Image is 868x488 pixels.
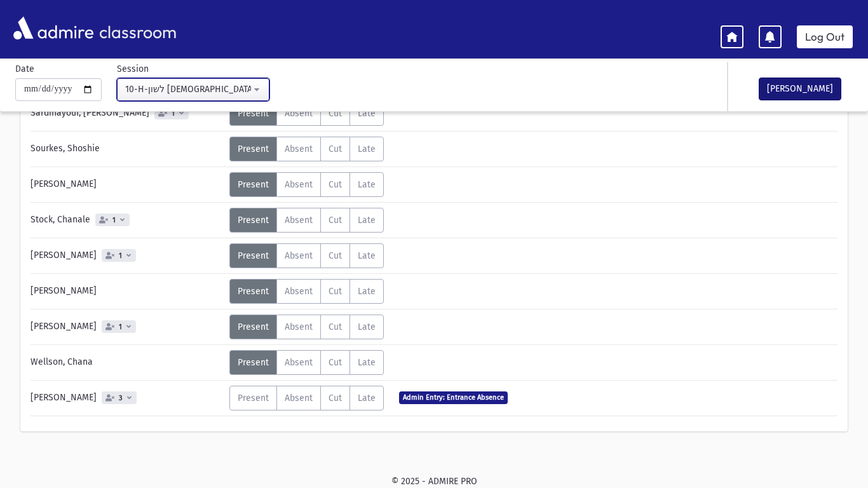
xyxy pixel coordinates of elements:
[116,394,125,402] span: 3
[10,13,97,43] img: AdmirePro
[229,137,384,161] div: AttTypes
[285,322,313,332] span: Absent
[169,109,177,118] span: 1
[285,144,313,154] span: Absent
[229,386,384,410] div: AttTypes
[238,250,269,261] span: Present
[116,252,125,260] span: 1
[24,208,229,233] div: Stock, Chanale
[24,386,229,410] div: [PERSON_NAME]
[285,108,313,119] span: Absent
[285,393,313,403] span: Absent
[358,179,376,190] span: Late
[759,78,841,100] button: [PERSON_NAME]
[358,286,376,297] span: Late
[125,83,251,96] div: 10-H-לשון [DEMOGRAPHIC_DATA](10:00AM-10:45AM)
[358,322,376,332] span: Late
[329,286,342,297] span: Cut
[358,215,376,226] span: Late
[285,215,313,226] span: Absent
[238,286,269,297] span: Present
[238,357,269,368] span: Present
[358,393,376,403] span: Late
[329,108,342,119] span: Cut
[285,286,313,297] span: Absent
[797,25,853,48] a: Log Out
[24,137,229,161] div: Sourkes, Shoshie
[238,393,269,403] span: Present
[15,62,34,76] label: Date
[24,101,229,126] div: Sardinayouf, [PERSON_NAME]
[285,250,313,261] span: Absent
[229,172,384,197] div: AttTypes
[24,243,229,268] div: [PERSON_NAME]
[358,108,376,119] span: Late
[238,179,269,190] span: Present
[285,357,313,368] span: Absent
[329,322,342,332] span: Cut
[399,391,508,403] span: Admin Entry: Entrance Absence
[24,315,229,339] div: [PERSON_NAME]
[229,315,384,339] div: AttTypes
[97,11,177,45] span: classroom
[24,279,229,304] div: [PERSON_NAME]
[358,250,376,261] span: Late
[24,172,229,197] div: [PERSON_NAME]
[229,279,384,304] div: AttTypes
[110,216,118,224] span: 1
[358,357,376,368] span: Late
[24,350,229,375] div: Wellson, Chana
[238,108,269,119] span: Present
[20,475,848,488] div: © 2025 - ADMIRE PRO
[285,179,313,190] span: Absent
[329,144,342,154] span: Cut
[229,101,384,126] div: AttTypes
[238,215,269,226] span: Present
[329,393,342,403] span: Cut
[358,144,376,154] span: Late
[117,78,269,101] button: 10-H-לשון התורה(10:00AM-10:45AM)
[329,215,342,226] span: Cut
[229,243,384,268] div: AttTypes
[117,62,149,76] label: Session
[229,350,384,375] div: AttTypes
[238,144,269,154] span: Present
[329,179,342,190] span: Cut
[238,322,269,332] span: Present
[116,323,125,331] span: 1
[329,250,342,261] span: Cut
[229,208,384,233] div: AttTypes
[329,357,342,368] span: Cut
